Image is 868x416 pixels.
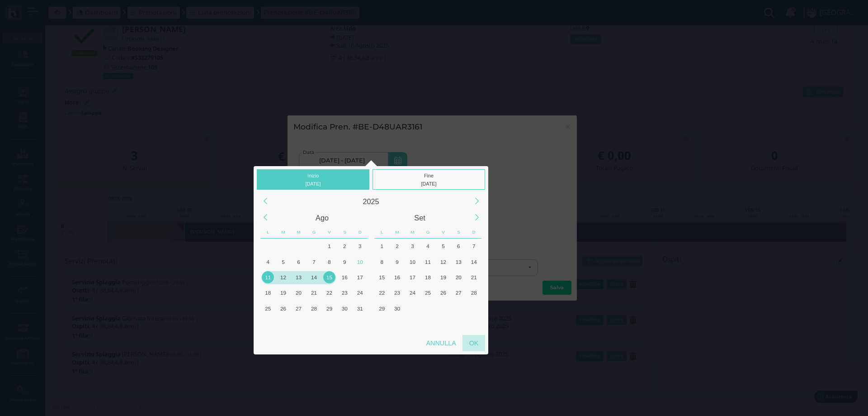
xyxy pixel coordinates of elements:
div: Venerdì, Agosto 29 [321,301,337,316]
div: Sabato, Agosto 23 [337,285,352,301]
div: 17 [354,271,366,283]
div: Martedì, Settembre 23 [390,285,405,301]
div: Giovedì, Agosto 7 [307,254,322,269]
div: 5 [277,256,289,268]
div: 18 [262,287,274,299]
div: Venerdì, Ottobre 10 [435,316,451,331]
div: Lunedì, Settembre 29 [374,301,390,316]
div: Lunedì, Agosto 4 [260,254,276,269]
div: 3 [406,240,419,252]
div: Martedì, Luglio 29 [276,239,291,254]
div: 29 [376,302,388,315]
div: 6 [292,256,305,268]
div: Sabato, Agosto 16 [337,269,352,285]
div: Martedì [276,226,291,239]
div: Mercoledì [405,226,420,239]
div: Giovedì, Settembre 18 [420,269,436,285]
div: Venerdì, Settembre 26 [435,285,451,301]
div: Previous Year [255,191,275,211]
div: Giovedì, Luglio 31 [307,239,322,254]
div: Lunedì, Luglio 28 [260,239,276,254]
div: 2 [339,240,351,252]
div: 2 [391,240,403,252]
div: Giovedì, Agosto 21 [307,285,322,301]
div: Oggi, Domenica, Agosto 10 [352,254,368,269]
div: Annulla [420,335,462,351]
div: Lunedì, Ottobre 6 [374,316,390,331]
div: Lunedì, Agosto 18 [260,285,276,301]
div: Martedì, Settembre 30 [390,301,405,316]
div: 16 [339,271,351,283]
div: Domenica, Settembre 28 [466,285,481,301]
div: Lunedì, Settembre 8 [374,254,390,269]
div: Giovedì, Settembre 11 [420,254,436,269]
div: Sabato [451,226,466,239]
div: 31 [354,302,366,315]
div: Sabato, Agosto 9 [337,254,352,269]
div: Sabato [337,226,352,239]
div: 15 [376,271,388,283]
div: 11 [262,271,274,283]
div: 11 [422,256,434,268]
div: 12 [277,271,289,283]
div: Next Month [467,208,486,227]
div: 17 [406,271,419,283]
div: Mercoledì, Agosto 27 [291,301,307,316]
div: Domenica, Settembre 7 [352,316,368,331]
div: Domenica, Ottobre 5 [466,301,481,316]
div: Lunedì, Settembre 15 [374,269,390,285]
div: 15 [323,271,335,283]
div: 24 [354,287,366,299]
div: Sabato, Settembre 6 [451,239,466,254]
div: Venerdì [322,226,337,239]
div: Sabato, Ottobre 4 [451,301,466,316]
div: Fine [373,169,485,190]
div: 6 [453,240,465,252]
div: 4 [422,240,434,252]
div: Sabato, Settembre 13 [451,254,466,269]
div: Mercoledì, Agosto 6 [291,254,307,269]
div: Martedì [390,226,405,239]
div: 18 [422,271,434,283]
div: 21 [468,271,480,283]
div: Lunedì, Settembre 1 [374,239,390,254]
div: 28 [468,287,480,299]
div: Settembre [371,210,469,226]
div: Mercoledì, Agosto 13 [291,269,307,285]
div: 25 [422,287,434,299]
div: Sabato, Settembre 27 [451,285,466,301]
div: Martedì, Agosto 12 [276,269,291,285]
div: Inizio [257,169,369,190]
div: Domenica [466,226,481,239]
div: Agosto [274,210,371,226]
div: Lunedì, Settembre 1 [260,316,276,331]
div: 21 [308,287,320,299]
div: Domenica, Ottobre 12 [466,316,481,331]
div: Martedì, Settembre 2 [390,239,405,254]
div: Martedì, Settembre 9 [390,254,405,269]
div: 13 [292,271,305,283]
div: Mercoledì, Settembre 10 [405,254,420,269]
div: Venerdì, Agosto 8 [321,254,337,269]
div: 2025 [274,193,469,210]
div: Mercoledì, Ottobre 8 [405,316,420,331]
div: Martedì, Agosto 19 [276,285,291,301]
div: Domenica [352,226,368,239]
div: 28 [308,302,320,315]
div: Lunedì, Settembre 22 [374,285,390,301]
div: Giovedì, Settembre 25 [420,285,436,301]
div: 8 [376,256,388,268]
div: 5 [437,240,449,252]
div: Giovedì, Settembre 4 [307,316,322,331]
div: 4 [262,256,274,268]
div: 26 [277,302,289,315]
div: 10 [406,256,419,268]
div: Sabato, Agosto 2 [337,239,352,254]
div: 13 [453,256,465,268]
div: 23 [339,287,351,299]
div: Next Year [467,191,486,211]
div: Mercoledì, Settembre 3 [405,239,420,254]
div: Previous Month [255,208,275,227]
div: Venerdì, Settembre 5 [321,316,337,331]
div: Martedì, Settembre 16 [390,269,405,285]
